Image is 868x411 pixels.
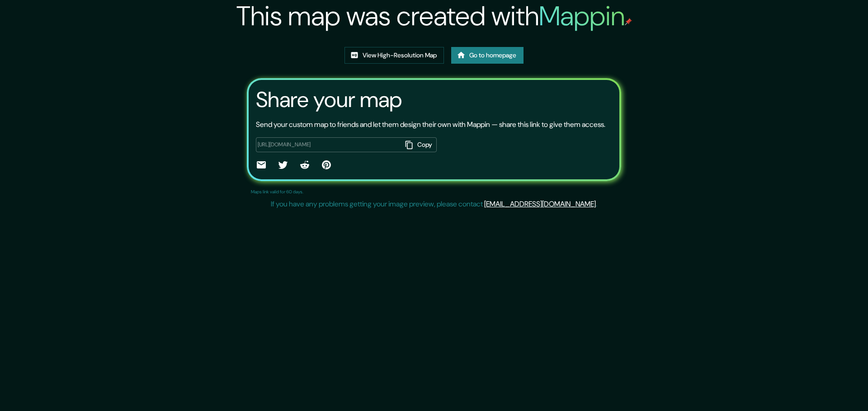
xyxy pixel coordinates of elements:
[625,18,632,25] img: mappin-pin
[256,119,605,130] p: Send your custom map to friends and let them design their own with Mappin — share this link to gi...
[451,47,524,64] a: Go to homepage
[251,188,303,195] p: Maps link valid for 60 days.
[344,47,444,64] a: View High-Resolution Map
[271,199,597,210] p: If you have any problems getting your image preview, please contact .
[401,137,437,152] button: Copy
[256,87,402,112] h3: Share your map
[484,199,596,209] a: [EMAIL_ADDRESS][DOMAIN_NAME]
